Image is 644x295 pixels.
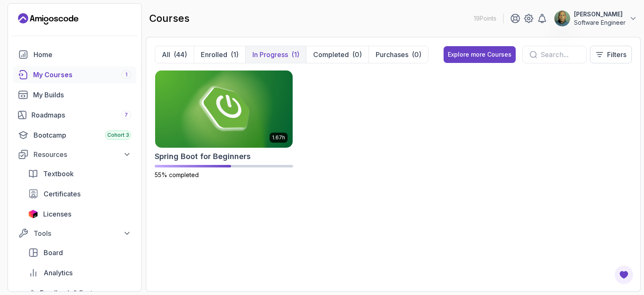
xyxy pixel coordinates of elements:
button: Enrolled(1) [194,46,245,63]
span: Cohort 3 [107,132,129,138]
div: Tools [34,228,131,238]
div: My Builds [33,90,131,100]
div: My Courses [33,70,131,80]
div: (1) [291,50,299,60]
div: Home [34,50,131,60]
div: (1) [231,50,239,60]
span: Licenses [43,209,71,219]
button: Filters [590,46,632,63]
div: Resources [34,149,131,159]
button: Explore more Courses [444,46,516,63]
a: home [13,46,136,63]
h2: Spring Boot for Beginners [155,151,251,162]
button: Resources [13,147,136,162]
p: All [162,50,170,60]
a: courses [13,66,136,83]
button: Purchases(0) [369,46,428,63]
p: 1.67h [272,134,285,141]
a: builds [13,86,136,103]
button: In Progress(1) [245,46,306,63]
button: Completed(0) [306,46,369,63]
p: Purchases [376,50,408,60]
p: In Progress [252,50,288,60]
h2: courses [149,12,190,25]
span: Textbook [43,169,74,179]
button: Open Feedback Button [614,265,634,285]
div: Bootcamp [34,130,131,140]
div: (44) [174,50,187,60]
div: (0) [352,50,362,60]
a: board [23,244,136,261]
div: (0) [412,50,421,60]
span: 7 [125,112,128,118]
p: Software Engineer [574,18,626,27]
a: bootcamp [13,127,136,144]
a: certificates [23,185,136,202]
span: 1 [125,71,127,78]
div: Roadmaps [31,110,131,120]
p: Completed [313,50,349,60]
button: Tools [13,226,136,241]
div: Explore more Courses [448,50,512,59]
p: 19 Points [474,14,496,23]
span: 55% completed [155,171,199,178]
span: Board [44,248,63,258]
a: licenses [23,206,136,222]
span: Analytics [44,268,73,278]
input: Search... [540,50,579,60]
button: All(44) [155,46,194,63]
a: roadmaps [13,107,136,123]
img: Spring Boot for Beginners card [155,70,293,148]
a: textbook [23,165,136,182]
img: jetbrains icon [28,210,38,218]
button: user profile image[PERSON_NAME]Software Engineer [554,10,637,27]
p: Enrolled [201,50,227,60]
a: analytics [23,264,136,281]
img: user profile image [554,10,570,26]
p: Filters [607,50,626,60]
span: Certificates [44,189,80,199]
p: [PERSON_NAME] [574,10,626,18]
a: Landing page [18,12,78,26]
